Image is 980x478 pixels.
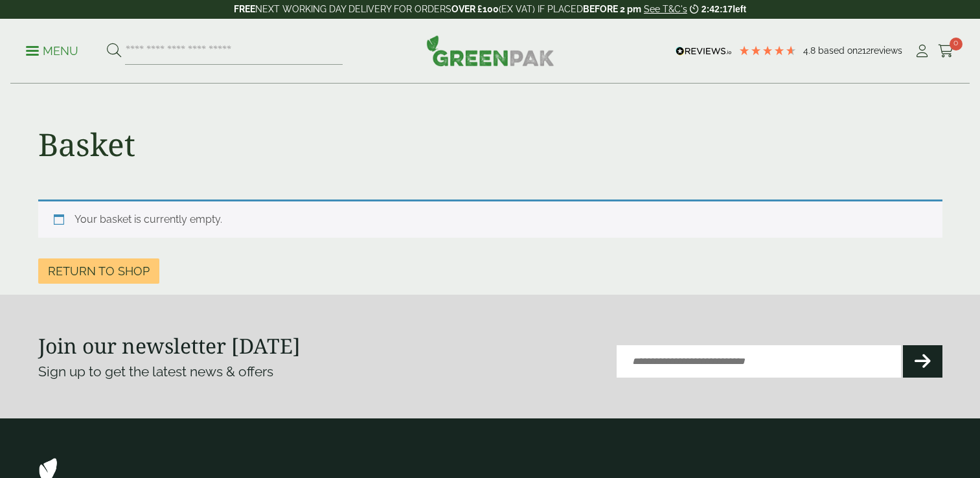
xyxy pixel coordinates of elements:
span: 0 [950,38,963,51]
span: 4.8 [803,45,818,56]
i: Cart [938,45,954,58]
span: 2:42:17 [701,4,733,14]
a: Menu [26,43,78,56]
div: Your basket is currently empty. [38,199,942,238]
strong: Join our newsletter [DATE] [38,332,301,359]
img: GreenPak Supplies [426,35,554,66]
i: My Account [914,45,930,58]
span: 212 [858,45,871,56]
img: REVIEWS.io [676,47,732,56]
span: left [733,4,746,14]
a: See T&C's [644,4,687,14]
strong: OVER £100 [451,4,499,14]
h1: Basket [38,126,135,163]
span: reviews [871,45,902,56]
span: Based on [818,45,858,56]
a: 0 [938,41,954,61]
p: Menu [26,43,78,59]
strong: FREE [234,4,255,14]
div: 4.79 Stars [738,45,797,56]
a: Return to shop [38,258,159,284]
p: Sign up to get the latest news & offers [38,361,445,382]
strong: BEFORE 2 pm [583,4,641,14]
